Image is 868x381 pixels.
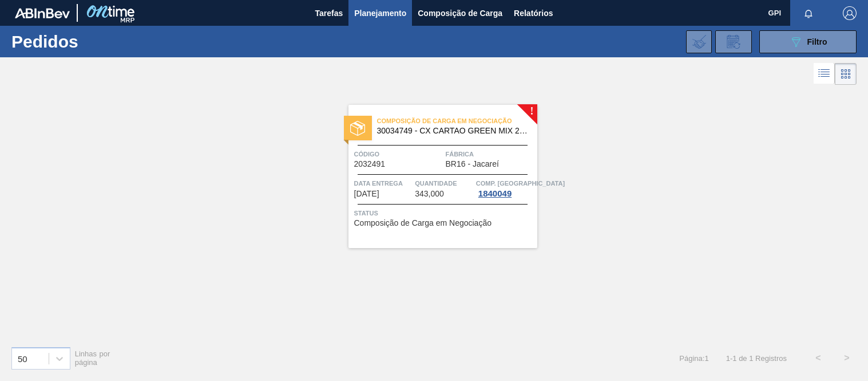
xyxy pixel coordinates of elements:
span: 1 - 1 de 1 Registros [726,354,787,363]
div: Visão em Lista [814,63,835,85]
img: TNhmsLtSVTkK8tSr43FrP2fwEKptu5GPRR3wAAAABJRU5ErkJggg== [15,8,70,18]
a: Comp. [GEOGRAPHIC_DATA]1840049 [476,178,534,198]
span: Comp. Carga [476,178,565,189]
div: Importar Negociações dos Pedidos [686,30,712,53]
button: Notificações [790,5,827,21]
span: Fábrica [446,148,534,160]
button: < [804,344,833,372]
span: Quantidade [415,178,473,189]
span: 19/11/2025 [354,190,379,198]
div: 50 [18,353,27,363]
span: Status [354,207,534,219]
span: Código [354,148,443,160]
img: status [350,121,365,136]
a: !statusComposição de Carga em Negociação30034749 - CX CARTAO GREEN MIX 269ML LN C6Código2032491Fá... [331,105,537,248]
span: Relatórios [514,6,553,20]
span: BR16 - Jacareí [446,160,499,168]
span: Planejamento [354,6,406,20]
span: 2032491 [354,160,386,168]
span: Página : 1 [679,354,708,363]
span: Tarefas [315,6,343,20]
span: Composição de Carga [418,6,502,20]
h1: Pedidos [11,35,176,48]
span: Filtro [807,37,827,46]
img: Logout [843,6,857,20]
span: Composição de Carga em Negociação [354,219,492,227]
span: 30034749 - CX CARTAO GREEN MIX 269ML LN C6 [377,127,528,135]
div: Solicitação de Revisão de Pedidos [715,30,752,53]
button: Filtro [759,30,857,53]
span: Composição de Carga em Negociação [377,115,537,127]
span: 343,000 [415,190,444,198]
div: 1840049 [476,189,514,198]
button: > [833,344,861,372]
div: Visão em Cards [835,63,857,85]
span: Data Entrega [354,178,413,189]
span: Linhas por página [75,349,110,367]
